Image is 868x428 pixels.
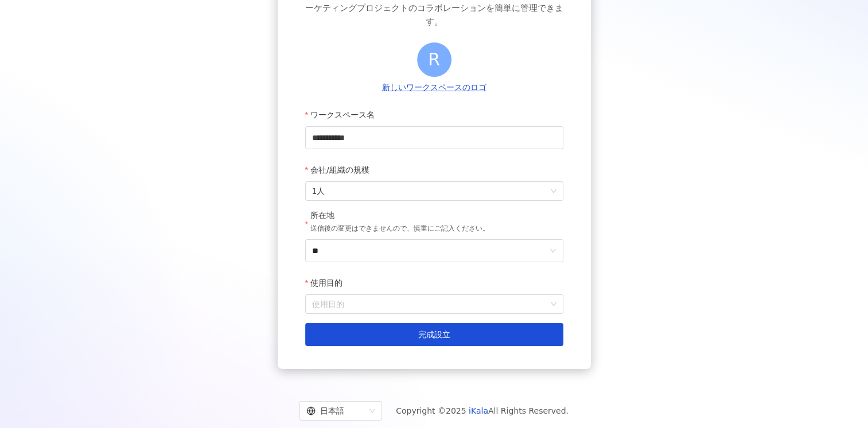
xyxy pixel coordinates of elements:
[305,323,563,346] button: 完成設立
[312,182,556,200] span: 1人
[305,103,383,126] label: ワークスペース名
[305,126,563,149] input: ワークスペース名
[306,402,365,420] div: 日本語
[379,81,490,94] button: 新しいワークスペースのロゴ
[550,247,556,254] span: down
[310,210,489,221] div: 所在地
[310,223,489,235] p: 送信後の変更はできませんので、慎重にご記入ください。
[305,158,378,181] label: 会社/組織の規模
[305,271,351,294] label: 使用目的
[469,406,488,415] a: iKala
[418,330,450,339] span: 完成設立
[396,404,569,418] span: Copyright © 2025 All Rights Reserved.
[428,46,440,73] span: R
